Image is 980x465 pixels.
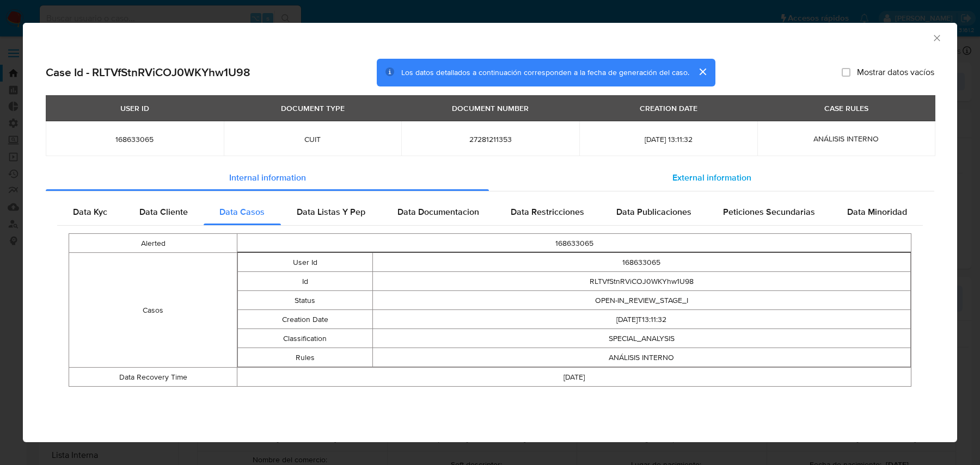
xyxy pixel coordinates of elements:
td: Status [238,291,372,310]
button: Cerrar ventana [932,33,941,42]
span: External information [672,171,751,184]
span: Data Publicaciones [616,206,691,218]
td: Creation Date [238,310,372,329]
span: Mostrar datos vacíos [857,67,934,78]
input: Mostrar datos vacíos [842,68,850,77]
div: CREATION DATE [633,99,704,117]
span: Data Kyc [73,206,107,218]
td: User Id [238,253,372,272]
span: Data Restricciones [511,206,584,218]
span: ANÁLISIS INTERNO [813,133,879,144]
button: cerrar [689,59,715,85]
td: [DATE] [237,368,911,387]
td: [DATE]T13:11:32 [372,310,911,329]
span: Los datos detallados a continuación corresponden a la fecha de generación del caso. [401,67,689,78]
span: Data Listas Y Pep [297,206,365,218]
td: Id [238,272,372,291]
td: ANÁLISIS INTERNO [372,348,911,367]
td: SPECIAL_ANALYSIS [372,329,911,348]
div: Detailed info [46,165,934,191]
td: 168633065 [372,253,911,272]
td: 168633065 [237,234,911,253]
span: Peticiones Secundarias [723,206,815,218]
td: RLTVfStnRViCOJ0WKYhw1U98 [372,272,911,291]
span: [DATE] 13:11:32 [592,134,744,144]
td: Classification [238,329,372,348]
td: Casos [69,253,237,368]
td: Alerted [69,234,237,253]
span: Data Casos [219,206,265,218]
span: Data Cliente [139,206,188,218]
h2: Case Id - RLTVfStnRViCOJ0WKYhw1U98 [46,65,250,79]
span: 168633065 [59,134,211,144]
div: USER ID [114,99,156,117]
td: Data Recovery Time [69,368,237,387]
span: Internal information [229,171,306,184]
div: DOCUMENT NUMBER [445,99,535,117]
span: Data Minoridad [847,206,907,218]
span: 27281211353 [414,134,566,144]
div: Detailed internal info [57,199,923,225]
span: CUIT [237,134,389,144]
div: DOCUMENT TYPE [274,99,351,117]
td: OPEN-IN_REVIEW_STAGE_I [372,291,911,310]
td: Rules [238,348,372,367]
span: Data Documentacion [397,206,479,218]
div: CASE RULES [818,99,875,117]
div: closure-recommendation-modal [23,23,957,442]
